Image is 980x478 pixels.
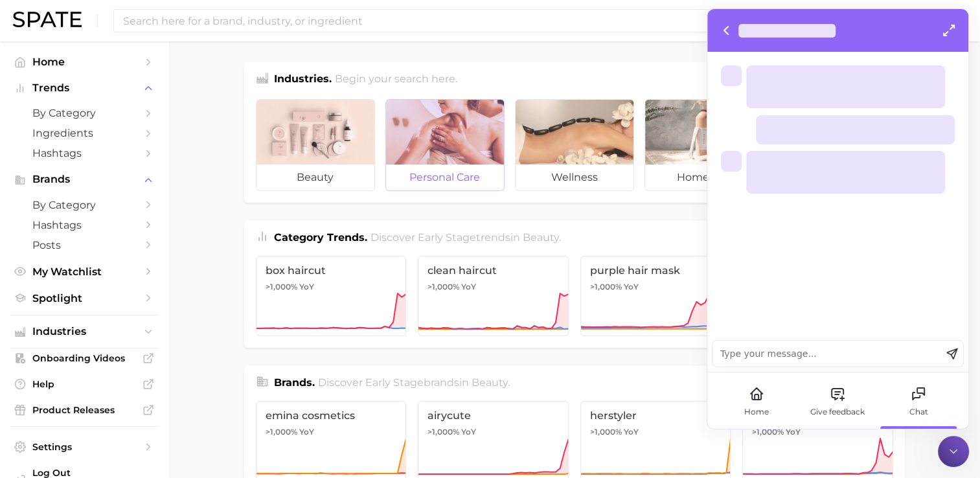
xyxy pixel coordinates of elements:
button: Trends [10,78,158,98]
a: Ingredients [10,123,158,143]
h2: Begin your search here. [335,71,457,89]
a: homecare [644,99,764,191]
span: >1,000% [266,427,297,437]
span: My Watchlist [32,266,136,278]
a: by Category [10,103,158,123]
a: by Category [10,195,158,215]
span: YoY [461,427,476,437]
input: Search here for a brand, industry, or ingredient [122,10,780,32]
span: Brands . [274,376,315,389]
span: Help [32,378,136,390]
span: clean haircut [427,264,559,277]
span: YoY [299,427,314,437]
button: Brands [10,170,158,189]
span: herstyler [590,409,722,422]
span: >1,000% [427,427,459,437]
a: Hashtags [10,215,158,235]
span: YoY [299,282,314,292]
span: YoY [624,282,639,292]
span: Product Releases [32,404,136,416]
a: clean haircut>1,000% YoY [418,256,569,336]
span: beauty [472,376,508,389]
a: Settings [10,437,158,457]
a: Product Releases [10,400,158,420]
span: YoY [786,427,801,437]
button: Industries [10,322,158,341]
span: Spotlight [32,292,136,304]
span: homecare [645,165,763,190]
a: Spotlight [10,288,158,308]
span: Category Trends . [274,231,367,244]
span: Onboarding Videos [32,352,136,364]
span: Discover Early Stage trends in . [370,231,561,244]
a: Hashtags [10,143,158,163]
h1: Industries. [274,71,332,89]
a: beauty [256,99,375,191]
span: Hashtags [32,219,136,231]
span: Settings [32,441,136,453]
span: beauty [256,165,374,190]
a: personal care [385,99,505,191]
span: Discover Early Stage brands in . [318,376,510,389]
span: YoY [624,427,639,437]
span: by Category [32,107,136,119]
span: Trends [32,82,136,94]
a: Posts [10,235,158,255]
span: YoY [461,282,476,292]
span: >1,000% [590,427,622,437]
span: Ingredients [32,127,136,139]
span: Brands [32,174,136,185]
span: >1,000% [752,427,784,437]
span: Posts [32,239,136,251]
a: My Watchlist [10,262,158,282]
span: >1,000% [266,282,297,291]
span: by Category [32,199,136,211]
a: wellness [515,99,634,191]
span: emina cosmetics [266,409,397,422]
span: wellness [516,165,633,190]
span: personal care [386,165,504,190]
a: purple hair mask>1,000% YoY [580,256,731,336]
span: box haircut [266,264,397,277]
img: SPATE [13,12,82,27]
a: Help [10,374,158,394]
a: Onboarding Videos [10,348,158,368]
span: >1,000% [590,282,622,291]
span: airycute [427,409,559,422]
a: Home [10,52,158,72]
span: beauty [523,231,559,244]
span: >1,000% [427,282,459,291]
span: Industries [32,326,136,337]
span: purple hair mask [590,264,722,277]
a: box haircut>1,000% YoY [256,256,407,336]
span: Hashtags [32,147,136,159]
span: Home [32,56,136,68]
